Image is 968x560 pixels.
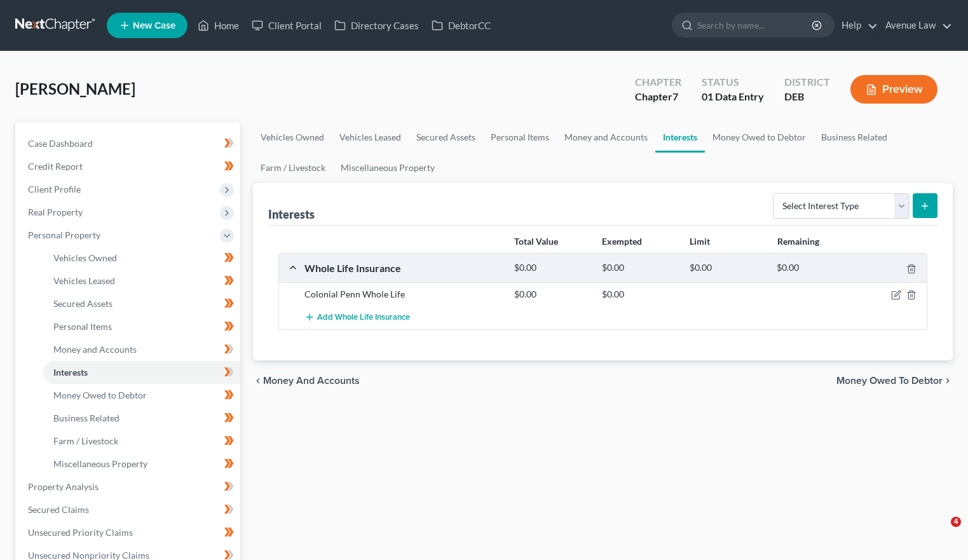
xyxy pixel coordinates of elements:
a: Farm / Livestock [253,153,333,183]
span: [PERSON_NAME] [15,79,135,98]
span: Client Profile [28,184,81,195]
span: Add Whole Life Insurance [317,313,410,323]
a: Business Related [814,122,895,153]
span: Business Related [53,413,119,423]
span: 4 [951,517,961,527]
button: Preview [850,75,937,104]
div: $0.00 [596,262,683,274]
span: Money and Accounts [53,344,137,355]
a: Miscellaneous Property [333,153,442,183]
a: DebtorCC [425,14,497,37]
a: Help [835,14,878,37]
span: Credit Report [28,161,83,172]
a: Money Owed to Debtor [705,122,814,153]
a: Client Portal [245,14,328,37]
strong: Limit [690,236,710,247]
a: Vehicles Owned [253,122,332,153]
a: Business Related [43,407,240,430]
div: $0.00 [683,262,771,274]
strong: Total Value [514,236,558,247]
span: Case Dashboard [28,138,93,149]
div: District [784,75,830,90]
iframe: Intercom live chat [925,517,955,547]
strong: Exempted [602,236,642,247]
div: Interests [268,207,315,222]
div: $0.00 [770,262,858,274]
span: New Case [133,21,175,31]
a: Personal Items [483,122,557,153]
span: Secured Assets [53,298,112,309]
span: Money Owed to Debtor [53,390,147,400]
div: Chapter [635,75,681,90]
a: Property Analysis [18,475,240,498]
span: Property Analysis [28,481,99,492]
span: Interests [53,367,88,378]
a: Interests [43,361,240,384]
span: Personal Property [28,229,100,240]
a: Case Dashboard [18,132,240,155]
i: chevron_left [253,376,263,386]
span: Unsecured Priority Claims [28,527,133,538]
div: DEB [784,90,830,104]
a: Vehicles Owned [43,247,240,270]
a: Avenue Law [879,14,952,37]
div: Status [702,75,764,90]
a: Miscellaneous Property [43,453,240,475]
input: Search by name... [697,13,814,37]
span: 7 [672,90,678,102]
a: Unsecured Priority Claims [18,521,240,544]
button: Add Whole Life Insurance [304,306,410,329]
a: Vehicles Leased [43,270,240,292]
a: Personal Items [43,315,240,338]
div: Colonial Penn Whole Life [298,288,508,301]
span: Vehicles Leased [53,275,115,286]
div: $0.00 [508,288,596,301]
a: Secured Assets [409,122,483,153]
span: Vehicles Owned [53,252,117,263]
div: Chapter [635,90,681,104]
a: Interests [655,122,705,153]
a: Secured Assets [43,292,240,315]
button: chevron_left Money and Accounts [253,376,360,386]
span: Money Owed to Debtor [836,376,943,386]
span: Secured Claims [28,504,89,515]
span: Miscellaneous Property [53,458,147,469]
div: Whole Life Insurance [298,261,508,275]
div: $0.00 [508,262,596,274]
a: Money and Accounts [43,338,240,361]
a: Money Owed to Debtor [43,384,240,407]
span: Personal Items [53,321,112,332]
a: Credit Report [18,155,240,178]
a: Directory Cases [328,14,425,37]
div: $0.00 [596,288,683,301]
a: Vehicles Leased [332,122,409,153]
a: Home [191,14,245,37]
span: Real Property [28,207,83,217]
i: chevron_right [943,376,953,386]
a: Farm / Livestock [43,430,240,453]
span: Money and Accounts [263,376,360,386]
a: Money and Accounts [557,122,655,153]
strong: Remaining [777,236,819,247]
div: 01 Data Entry [702,90,764,104]
span: Farm / Livestock [53,435,118,446]
button: Money Owed to Debtor chevron_right [836,376,953,386]
a: Secured Claims [18,498,240,521]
